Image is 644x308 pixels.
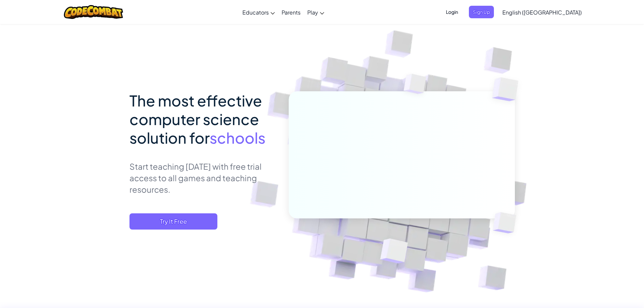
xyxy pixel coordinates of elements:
[481,198,532,247] img: Overlap cubes
[129,161,279,195] p: Start teaching [DATE] with free trial access to all games and teaching resources.
[278,3,304,21] a: Parents
[479,61,537,118] img: Overlap cubes
[64,5,123,19] img: CodeCombat logo
[239,3,278,21] a: Educators
[129,91,262,147] span: The most effective computer science solution for
[363,224,424,280] img: Overlap cubes
[502,9,582,16] span: English ([GEOGRAPHIC_DATA])
[242,9,269,16] span: Educators
[391,61,439,111] img: Overlap cubes
[442,6,462,18] button: Login
[210,128,265,147] span: schools
[129,213,217,230] button: Try It Free
[307,9,318,16] span: Play
[499,3,585,21] a: English ([GEOGRAPHIC_DATA])
[469,6,494,18] button: Sign Up
[304,3,328,21] a: Play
